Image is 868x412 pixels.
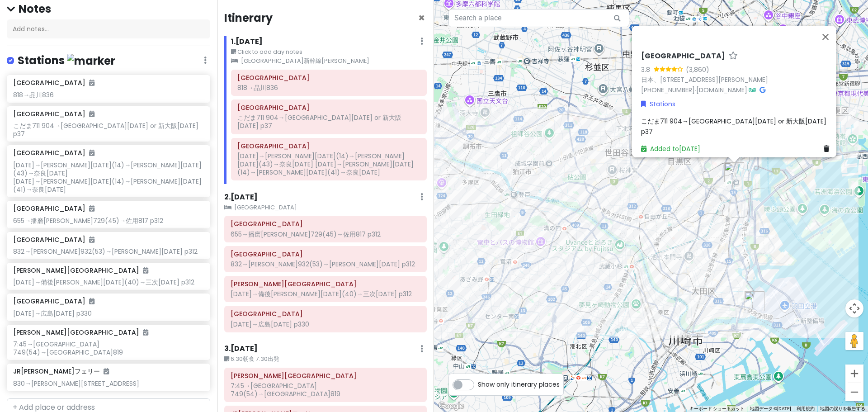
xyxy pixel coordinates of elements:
[224,344,258,354] h6: 3 . [DATE]
[641,85,695,94] a: [PHONE_NUMBER]
[231,372,420,380] h6: 本通駅
[845,299,863,317] button: 地図のカメラ コントロール
[686,64,709,74] div: (3,860)
[845,332,863,350] button: 地図上にペグマンをドロップして、ストリートビューを開きます
[13,297,94,305] h6: [GEOGRAPHIC_DATA]
[13,379,203,388] div: 830→[PERSON_NAME][STREET_ADDRESS]
[13,110,94,118] h6: [GEOGRAPHIC_DATA]
[237,84,420,92] div: 818→品川836
[231,320,420,328] div: [DATE]→広島[DATE] p330
[13,217,203,225] div: 655→播磨[PERSON_NAME]729(45)→佐用817 p312
[641,64,654,74] div: 3.8
[689,406,745,412] button: キーボード ショートカット
[231,37,263,47] h6: 1 . [DATE]
[231,47,427,57] small: Click to add day notes
[231,290,420,298] div: [DATE]→備後[PERSON_NAME][DATE](40)→三次[DATE] p312
[641,51,725,61] h6: [GEOGRAPHIC_DATA]
[729,51,738,61] a: Star place
[13,266,148,275] h6: [PERSON_NAME][GEOGRAPHIC_DATA]
[143,267,148,274] i: Added to itinerary
[231,382,420,398] div: 7:45→[GEOGRAPHIC_DATA] 749(54)→[GEOGRAPHIC_DATA]819
[231,260,420,268] div: 832→[PERSON_NAME]932(53)→[PERSON_NAME][DATE] p312
[13,91,203,99] div: 818→品川836
[89,237,94,243] i: Added to itinerary
[89,111,94,117] i: Added to itinerary
[13,236,94,244] h6: [GEOGRAPHIC_DATA]
[89,298,94,304] i: Added to itinerary
[749,86,756,93] i: Tripadvisor
[143,329,148,336] i: Added to itinerary
[696,85,747,94] a: [DOMAIN_NAME]
[13,309,203,317] div: [DATE]→広島[DATE] p330
[237,104,420,112] h6: 品川駅
[231,220,420,228] h6: 姫路駅
[67,54,115,68] img: marker
[231,250,420,258] h6: 佐用駅
[641,51,833,95] div: · ·
[436,400,466,412] img: Google
[18,53,115,68] h4: Stations
[231,310,420,318] h6: 三次駅
[231,57,427,66] small: [GEOGRAPHIC_DATA]新幹線[PERSON_NAME]
[641,75,768,84] a: 日本、[STREET_ADDRESS][PERSON_NAME]
[724,162,744,182] div: 品川駅
[231,280,420,288] h6: 新見駅
[237,152,420,177] div: [DATE]→[PERSON_NAME][DATE](14)→[PERSON_NAME][DATE](43)→奈良[DATE] [DATE]→[PERSON_NAME][DATE](14)→[P...
[89,150,94,156] i: Added to itinerary
[418,10,425,25] span: Close itinerary
[641,144,700,153] a: Added to[DATE]
[224,203,427,212] small: [GEOGRAPHIC_DATA]
[436,400,466,412] a: Google マップでこの地域を開きます（新しいウィンドウが開きます）
[13,122,203,138] div: こだま711 904→[GEOGRAPHIC_DATA][DATE] or 新大阪[DATE] p37
[13,204,94,213] h6: [GEOGRAPHIC_DATA]
[845,365,863,383] button: ズームイン
[845,383,863,401] button: ズームアウト
[224,355,427,364] small: 6:30朝食 7:30出発
[13,149,94,157] h6: [GEOGRAPHIC_DATA]
[13,161,203,194] div: [DATE]→[PERSON_NAME][DATE](14)→[PERSON_NAME][DATE](43)→奈良[DATE] [DATE]→[PERSON_NAME][DATE](14)→[P...
[13,367,109,375] h6: JR[PERSON_NAME]フェリー
[641,99,675,109] a: Stations
[237,142,420,150] h6: 名古屋駅
[745,291,764,311] div: 天空橋駅
[797,406,815,411] a: 利用規約（新しいタブで開きます）
[13,278,203,286] div: [DATE]→備後[PERSON_NAME][DATE](40)→三次[DATE] p312
[641,116,828,135] span: こだま711 904→[GEOGRAPHIC_DATA][DATE] or 新大阪[DATE] p37
[89,80,94,86] i: Added to itinerary
[7,19,210,38] div: Add notes...
[231,230,420,238] div: 655→播磨[PERSON_NAME]729(45)→佐用817 p312
[759,86,765,93] i: Google Maps
[824,143,833,153] a: Delete place
[89,205,94,212] i: Added to itinerary
[13,328,148,336] h6: [PERSON_NAME][GEOGRAPHIC_DATA]
[13,247,203,256] div: 832→[PERSON_NAME]932(53)→[PERSON_NAME][DATE] p312
[820,406,865,411] a: 地図の誤りを報告する
[224,193,258,202] h6: 2 . [DATE]
[13,340,203,356] div: 7:45→[GEOGRAPHIC_DATA] 749(54)→[GEOGRAPHIC_DATA]819
[750,406,791,411] span: 地図データ ©[DATE]
[13,79,94,87] h6: [GEOGRAPHIC_DATA]
[237,74,420,82] h6: 天空橋駅
[7,2,210,16] h4: Notes
[815,26,836,47] button: 閉じる
[224,11,273,25] h4: Itinerary
[418,13,425,24] button: Close
[448,9,629,27] input: Search a place
[104,368,109,374] i: Added to itinerary
[478,379,560,389] span: Show only itinerary places
[237,114,420,130] div: こだま711 904→[GEOGRAPHIC_DATA][DATE] or 新大阪[DATE] p37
